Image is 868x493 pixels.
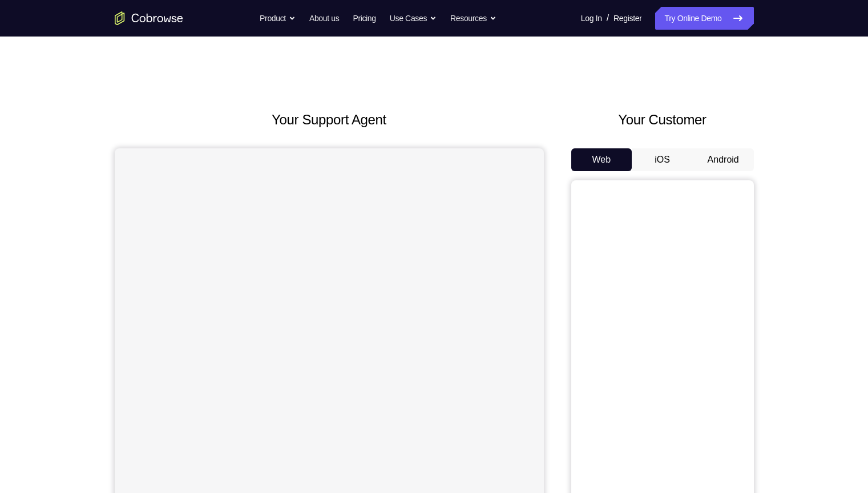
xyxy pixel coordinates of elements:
h2: Your Support Agent [115,110,544,130]
a: Try Online Demo [655,7,753,30]
button: Android [693,148,754,171]
button: iOS [632,148,693,171]
button: Web [571,148,632,171]
a: About us [309,7,339,30]
a: Go to the home page [115,11,183,25]
span: / [607,11,609,25]
button: Resources [450,7,496,30]
button: Product [260,7,296,30]
a: Log In [581,7,602,30]
a: Register [613,7,641,30]
button: Use Cases [390,7,437,30]
h2: Your Customer [571,110,754,130]
a: Pricing [353,7,376,30]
